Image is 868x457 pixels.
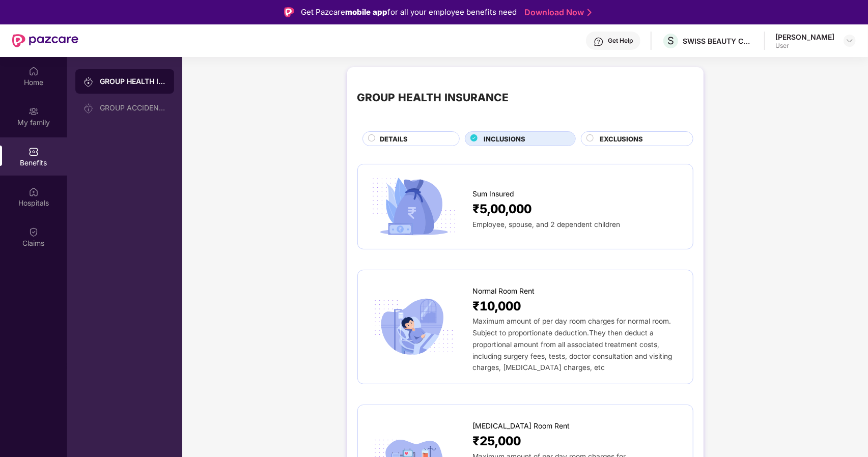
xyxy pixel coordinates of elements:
span: Normal Room Rent [473,285,535,297]
span: Sum Insured [473,188,515,199]
img: svg+xml;base64,PHN2ZyB3aWR0aD0iMjAiIGhlaWdodD0iMjAiIHZpZXdCb3g9IjAgMCAyMCAyMCIgZmlsbD0ibm9uZSIgeG... [83,77,94,87]
div: User [775,42,834,50]
span: S [667,35,674,47]
span: ₹10,000 [473,297,521,316]
div: Get Help [608,37,633,45]
img: Logo [284,7,294,17]
strong: mobile app [346,7,388,17]
div: GROUP HEALTH INSURANCE [100,76,166,87]
img: svg+xml;base64,PHN2ZyBpZD0iSG9tZSIgeG1sbnM9Imh0dHA6Ly93d3cudzMub3JnLzIwMDAvc3ZnIiB3aWR0aD0iMjAiIG... [29,66,39,76]
img: svg+xml;base64,PHN2ZyBpZD0iSG9zcGl0YWxzIiB4bWxucz0iaHR0cDovL3d3dy53My5vcmcvMjAwMC9zdmciIHdpZHRoPS... [29,187,39,197]
img: New Pazcare Logo [12,34,78,47]
img: svg+xml;base64,PHN2ZyBpZD0iQmVuZWZpdHMiIHhtbG5zPSJodHRwOi8vd3d3LnczLm9yZy8yMDAwL3N2ZyIgd2lkdGg9Ij... [29,147,39,157]
div: Get Pazcare for all your employee benefits need [301,6,517,18]
div: GROUP HEALTH INSURANCE [357,90,509,106]
span: EXCLUSIONS [600,134,643,144]
span: Maximum amount of per day room charges for normal room. Subject to proportionate deduction.They t... [473,317,673,372]
img: icon [368,295,460,359]
span: Employee, spouse, and 2 dependent children [473,220,621,228]
span: ₹25,000 [473,432,521,451]
div: GROUP ACCIDENTAL INSURANCE [100,104,166,112]
span: [MEDICAL_DATA] Room Rent [473,420,570,432]
img: icon [368,175,460,238]
img: Stroke [587,7,592,18]
div: SWISS BEAUTY COSMETICS PRIVATE LIMITED [683,36,754,46]
img: svg+xml;base64,PHN2ZyBpZD0iRHJvcGRvd24tMzJ4MzIiIHhtbG5zPSJodHRwOi8vd3d3LnczLm9yZy8yMDAwL3N2ZyIgd2... [846,37,854,45]
img: svg+xml;base64,PHN2ZyB3aWR0aD0iMjAiIGhlaWdodD0iMjAiIHZpZXdCb3g9IjAgMCAyMCAyMCIgZmlsbD0ibm9uZSIgeG... [83,103,94,113]
img: svg+xml;base64,PHN2ZyBpZD0iQ2xhaW0iIHhtbG5zPSJodHRwOi8vd3d3LnczLm9yZy8yMDAwL3N2ZyIgd2lkdGg9IjIwIi... [29,227,39,237]
span: DETAILS [380,134,408,144]
img: svg+xml;base64,PHN2ZyBpZD0iSGVscC0zMngzMiIgeG1sbnM9Imh0dHA6Ly93d3cudzMub3JnLzIwMDAvc3ZnIiB3aWR0aD... [594,37,604,47]
div: [PERSON_NAME] [775,32,834,42]
span: ₹5,00,000 [473,199,532,219]
a: Download Now [525,7,589,18]
img: svg+xml;base64,PHN2ZyB3aWR0aD0iMjAiIGhlaWdodD0iMjAiIHZpZXdCb3g9IjAgMCAyMCAyMCIgZmlsbD0ibm9uZSIgeG... [29,106,39,117]
span: INCLUSIONS [484,134,525,144]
